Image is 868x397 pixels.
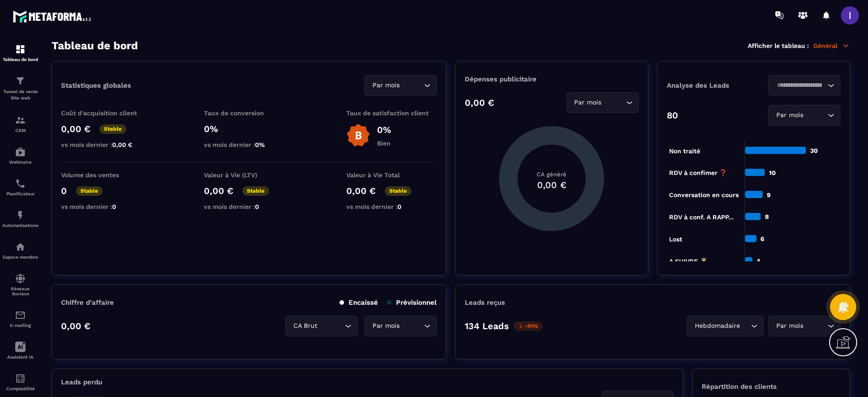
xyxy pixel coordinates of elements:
a: formationformationTableau de bord [2,37,38,69]
a: emailemailE-mailing [2,303,38,335]
p: Bien [377,140,391,147]
p: Général [813,42,850,50]
p: 0,00 € [204,185,233,196]
img: formation [15,76,26,86]
p: Dépenses publicitaire [465,75,638,83]
p: Planificateur [2,191,38,196]
p: Leads perdu [61,378,102,386]
tspan: RDV à conf. A RAPP... [669,213,734,221]
img: scheduler [15,178,26,189]
p: Taux de conversion [204,109,294,117]
img: accountant [15,373,26,384]
span: Par mois [774,110,805,120]
input: Search for option [774,80,826,90]
div: Search for option [364,75,437,96]
p: Comptabilité [2,386,38,391]
p: CRM [2,128,38,133]
tspan: Lost [669,236,682,243]
p: Stable [242,186,269,196]
span: Par mois [774,321,805,331]
span: 0 [397,203,401,210]
input: Search for option [319,321,343,331]
a: formationformationCRM [2,108,38,140]
p: 0,00 € [61,321,90,331]
div: Search for option [285,316,358,336]
img: logo [13,8,94,25]
p: 0,00 € [61,123,90,134]
p: Automatisations [2,223,38,228]
span: CA Brut [291,321,319,331]
img: b-badge-o.b3b20ee6.svg [346,123,370,147]
span: Par mois [370,321,401,331]
tspan: RDV à confimer ❓ [669,169,727,177]
img: automations [15,241,26,252]
input: Search for option [742,321,749,331]
div: Search for option [768,75,840,96]
img: automations [15,210,26,221]
div: Search for option [687,316,764,336]
p: Encaissé [340,298,378,307]
p: Webinaire [2,160,38,165]
div: Search for option [364,316,437,336]
p: Stable [76,186,103,196]
p: Réseaux Sociaux [2,286,38,296]
p: 80 [667,110,678,121]
p: Tableau de bord [2,57,38,62]
p: vs mois dernier : [61,141,151,148]
a: automationsautomationsAutomatisations [2,203,38,235]
p: Chiffre d’affaire [61,298,114,307]
span: 0,00 € [112,141,132,148]
p: Valeur à Vie Total [346,171,437,179]
p: Prévisionnel [387,298,437,307]
p: Tunnel de vente Site web [2,89,38,101]
span: 0% [255,141,265,148]
p: 0,00 € [346,185,376,196]
div: Search for option [566,92,639,113]
p: Leads reçus [465,298,505,307]
div: Search for option [768,105,840,126]
p: 0% [377,124,391,135]
span: 0 [255,203,259,210]
p: Afficher le tableau : [748,42,809,49]
input: Search for option [401,321,422,331]
a: social-networksocial-networkRéseaux Sociaux [2,266,38,303]
tspan: Non traité [669,147,700,155]
input: Search for option [805,321,826,331]
div: Search for option [768,316,840,336]
p: Analyse des Leads [667,81,754,90]
a: formationformationTunnel de vente Site web [2,69,38,108]
p: 134 Leads [465,321,509,331]
span: 0 [112,203,116,210]
p: 0,00 € [465,97,494,108]
p: Stable [385,186,411,196]
p: E-mailing [2,323,38,328]
input: Search for option [805,110,826,120]
p: Statistiques globales [61,81,131,90]
p: Espace membre [2,255,38,260]
img: formation [15,115,26,126]
a: automationsautomationsWebinaire [2,140,38,171]
img: formation [15,44,26,55]
span: Hebdomadaire [693,321,742,331]
input: Search for option [401,80,422,90]
p: vs mois dernier : [204,141,294,148]
input: Search for option [604,98,624,108]
img: automations [15,147,26,157]
p: Assistant IA [2,354,38,359]
span: Par mois [572,98,604,108]
p: vs mois dernier : [346,203,437,210]
p: vs mois dernier : [61,203,151,210]
img: email [15,310,26,321]
p: 0 [61,185,67,196]
p: Stable [99,124,126,134]
p: -91% [514,321,542,331]
span: Par mois [370,80,401,90]
a: automationsautomationsEspace membre [2,235,38,266]
a: Assistant IA [2,335,38,366]
img: social-network [15,273,26,284]
h3: Tableau de bord [52,39,138,52]
tspan: Conversation en cours [669,191,739,198]
tspan: A SUIVRE ⏳ [669,258,708,265]
p: 0% [204,123,294,134]
p: Valeur à Vie (LTV) [204,171,294,179]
